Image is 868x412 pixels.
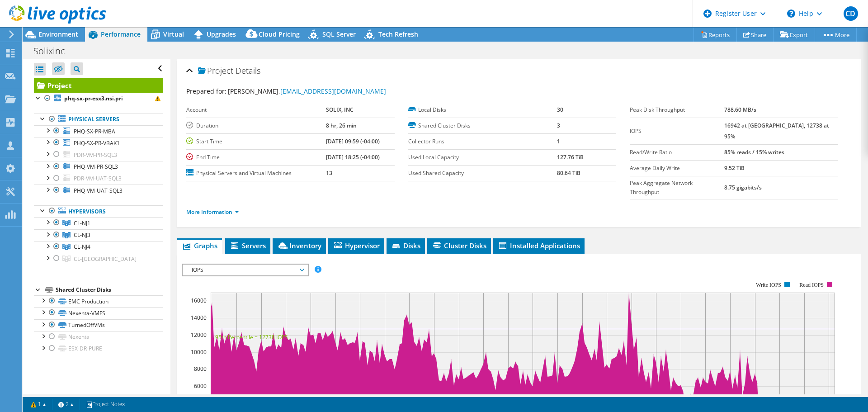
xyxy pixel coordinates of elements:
text: 8000 [194,365,207,373]
b: phq-sx-pr-esx3.nsi.pri [64,95,123,102]
span: Details [236,65,260,76]
span: PDR-VM-PR-SQL3 [74,151,117,159]
label: Read/Write Ratio [630,148,724,157]
a: CL-NJ3 [34,229,163,241]
svg: \n [787,9,795,18]
a: Reports [693,28,737,42]
b: 788.60 MB/s [724,106,756,114]
a: Project [34,78,163,93]
h1: Solixinc [29,46,79,56]
b: 127.76 TiB [557,153,584,161]
a: Project Notes [80,399,131,410]
span: [PERSON_NAME], [228,87,386,95]
text: 95th Percentile = 12738 IOPS [215,333,288,341]
span: Disks [391,241,420,250]
b: 8.75 gigabits/s [724,184,762,191]
span: CL-NJ1 [74,219,90,227]
a: PHQ-SX-PR-VBAK1 [34,137,163,149]
label: IOPS [630,127,724,136]
span: Upgrades [207,30,236,38]
label: Prepared for: [186,87,226,95]
b: [DATE] 18:25 (-04:00) [326,153,380,161]
span: Cluster Disks [432,241,486,250]
a: CL-DALLAS [34,253,163,265]
span: Project [198,66,233,76]
span: Cloud Pricing [259,30,300,38]
span: PDR-VM-UAT-SQL3 [74,175,122,182]
a: Hypervisors [34,205,163,217]
text: Read IOPS [800,282,824,288]
a: PHQ-VM-UAT-SQL3 [34,185,163,196]
label: Local Disks [408,105,557,114]
label: Peak Disk Throughput [630,105,724,114]
a: TurnedOffVMs [34,319,163,331]
span: Inventory [277,241,321,250]
a: Share [736,28,774,42]
a: Nexenta-VMFS [34,307,163,319]
label: End Time [186,153,326,162]
b: 85% reads / 15% writes [724,148,784,156]
span: PHQ-SX-PR-MBA [74,128,115,135]
a: More [815,28,857,42]
a: phq-sx-pr-esx3.nsi.pri [34,93,163,104]
a: [EMAIL_ADDRESS][DOMAIN_NAME] [280,87,386,95]
label: Peak Aggregate Network Throughput [630,179,724,197]
a: Nexenta [34,331,163,343]
label: Collector Runs [408,137,557,146]
b: 13 [326,169,332,177]
a: CL-NJ1 [34,217,163,229]
a: PDR-VM-PR-SQL3 [34,149,163,161]
span: Hypervisor [333,241,380,250]
span: Performance [101,30,141,38]
a: EMC Production [34,295,163,307]
a: CL-NJ4 [34,241,163,253]
label: Physical Servers and Virtual Machines [186,169,326,178]
b: 30 [557,106,563,114]
text: 14000 [191,314,207,322]
text: Write IOPS [756,282,781,288]
label: Shared Cluster Disks [408,121,557,130]
span: CD [844,6,858,21]
a: ESX-DR-PURE [34,343,163,355]
a: PHQ-SX-PR-MBA [34,125,163,137]
a: PHQ-VM-PR-SQL3 [34,161,163,173]
span: CL-[GEOGRAPHIC_DATA] [74,255,137,263]
b: 8 hr, 26 min [326,122,357,129]
text: 10000 [191,348,207,356]
a: Physical Servers [34,114,163,125]
label: Account [186,105,326,114]
a: Export [773,28,815,42]
text: 12000 [191,331,207,339]
a: 1 [24,399,52,410]
span: CL-NJ3 [74,231,90,239]
label: Duration [186,121,326,130]
label: Average Daily Write [630,164,724,173]
span: Environment [38,30,78,38]
text: 16000 [191,297,207,304]
b: 3 [557,122,560,129]
span: PHQ-VM-UAT-SQL3 [74,187,123,194]
b: 1 [557,137,560,145]
b: 9.52 TiB [724,164,745,172]
b: 16942 at [GEOGRAPHIC_DATA], 12738 at 95% [724,122,829,140]
span: CL-NJ4 [74,243,90,251]
span: PHQ-SX-PR-VBAK1 [74,139,120,147]
a: PDR-VM-UAT-SQL3 [34,173,163,185]
div: Shared Cluster Disks [56,284,163,295]
text: 6000 [194,382,207,390]
span: SQL Server [322,30,356,38]
label: Used Shared Capacity [408,169,557,178]
span: Tech Refresh [378,30,418,38]
label: Start Time [186,137,326,146]
b: [DATE] 09:59 (-04:00) [326,137,380,145]
span: IOPS [187,265,303,275]
span: Virtual [163,30,184,38]
span: Servers [230,241,266,250]
a: More Information [186,208,239,216]
a: 2 [52,399,80,410]
b: 80.64 TiB [557,169,580,177]
b: SOLIX, INC [326,106,354,114]
label: Used Local Capacity [408,153,557,162]
span: PHQ-VM-PR-SQL3 [74,163,118,170]
span: Installed Applications [498,241,580,250]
